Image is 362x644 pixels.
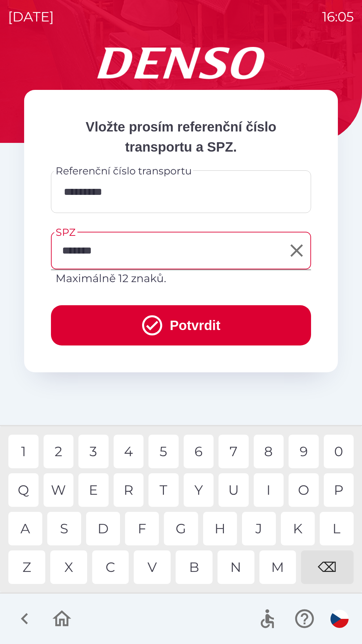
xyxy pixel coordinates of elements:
[8,7,54,27] p: [DATE]
[285,238,309,263] button: Clear
[56,225,75,239] label: SPZ
[330,610,349,628] img: cs flag
[56,164,192,178] label: Referenční číslo transportu
[51,117,311,157] p: Vložte prosím referenční číslo transportu a SPZ.
[24,47,338,79] img: Logo
[51,305,311,345] button: Potvrdit
[56,270,306,286] p: Maximálně 12 znaků.
[322,7,354,27] p: 16:05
